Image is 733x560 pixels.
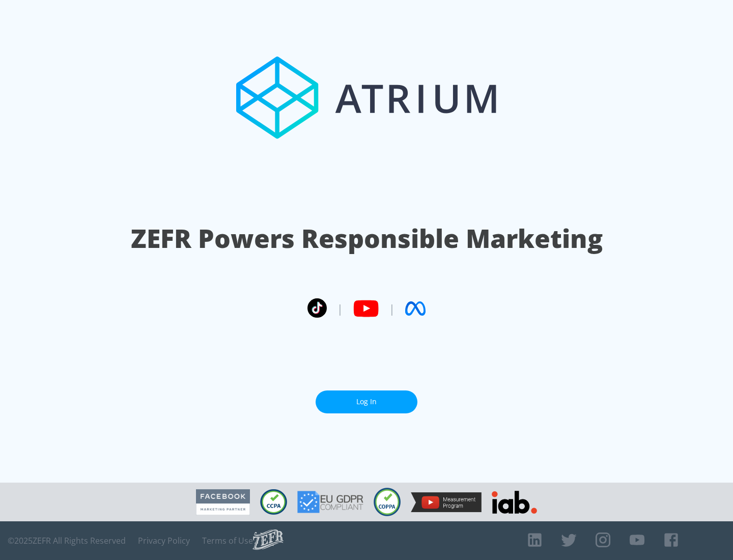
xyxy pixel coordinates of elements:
img: COPPA Compliant [374,488,401,516]
a: Log In [316,390,417,413]
img: IAB [492,491,537,514]
span: | [337,301,343,316]
img: Facebook Marketing Partner [196,489,250,515]
a: Privacy Policy [138,536,190,546]
img: GDPR Compliant [297,491,363,513]
h1: ZEFR Powers Responsible Marketing [131,221,603,256]
a: Terms of Use [202,536,253,546]
img: CCPA Compliant [260,489,287,515]
span: © 2025 ZEFR All Rights Reserved [8,536,126,546]
span: | [389,301,395,316]
img: YouTube Measurement Program [411,492,482,512]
